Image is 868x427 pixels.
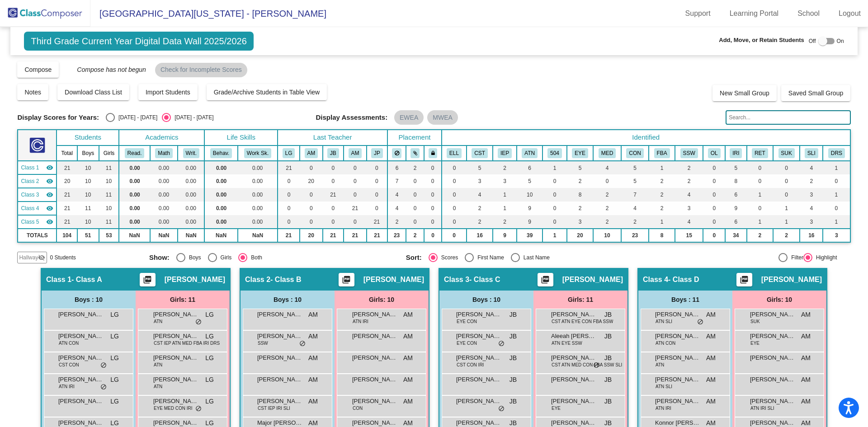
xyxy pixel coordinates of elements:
[675,215,703,229] td: 4
[517,145,542,161] th: Poor Attendance
[725,174,747,188] td: 8
[773,174,800,188] td: 0
[649,145,675,161] th: Functional Behavior Assessment/BIP
[387,174,406,188] td: 7
[150,161,178,174] td: 0.00
[278,130,387,145] th: Last Teacher
[367,174,387,188] td: 0
[46,178,53,185] mat-icon: visibility
[21,218,39,226] span: Class 5
[300,145,323,161] th: Amy Massey
[654,148,670,158] button: FBA
[24,89,41,96] span: Notes
[57,145,77,161] th: Total
[547,148,562,158] button: 504
[278,202,300,215] td: 0
[442,130,850,145] th: Identified
[178,161,204,174] td: 0.00
[300,215,323,229] td: 0
[65,89,122,96] span: Download Class List
[150,174,178,188] td: 0.00
[567,229,593,242] td: 20
[150,202,178,215] td: 0.00
[46,218,53,225] mat-icon: visibility
[788,89,843,97] span: Saved Small Group
[142,275,153,288] mat-icon: picture_as_pdf
[99,229,119,242] td: 53
[17,113,99,122] span: Display Scores for Years:
[542,161,566,174] td: 1
[703,202,725,215] td: 0
[367,202,387,215] td: 0
[204,174,238,188] td: 0.00
[621,161,649,174] td: 5
[781,85,850,101] button: Saved Small Group
[703,145,725,161] th: Online Student
[467,215,493,229] td: 2
[178,174,204,188] td: 0.00
[57,188,77,202] td: 21
[21,164,39,172] span: Class 1
[467,188,493,202] td: 4
[725,161,747,174] td: 5
[726,110,850,125] input: Search...
[77,202,99,215] td: 11
[493,215,517,229] td: 2
[99,202,119,215] td: 10
[323,145,344,161] th: Jacki Baron
[675,202,703,215] td: 3
[493,188,517,202] td: 1
[344,202,367,215] td: 21
[57,215,77,229] td: 21
[593,215,621,229] td: 2
[316,113,388,122] span: Display Assessments:
[540,275,551,288] mat-icon: picture_as_pdf
[538,273,553,286] button: Print Students Details
[146,89,190,96] span: Import Students
[77,215,99,229] td: 10
[155,63,247,77] mat-chip: Check for Incomplete Scores
[238,202,278,215] td: 0.00
[730,148,742,158] button: IRI
[323,229,344,242] td: 21
[823,174,850,188] td: 0
[621,229,649,242] td: 23
[183,148,199,158] button: Writ.
[621,188,649,202] td: 7
[344,161,367,174] td: 0
[387,215,406,229] td: 2
[341,275,352,288] mat-icon: picture_as_pdf
[406,161,424,174] td: 2
[678,6,718,21] a: Support
[542,202,566,215] td: 0
[349,148,362,158] button: AM
[424,145,442,161] th: Keep with teacher
[424,215,442,229] td: 0
[773,161,800,174] td: 0
[517,202,542,215] td: 9
[204,229,238,242] td: NaN
[442,161,467,174] td: 0
[367,229,387,242] td: 21
[387,202,406,215] td: 4
[278,145,300,161] th: Lauren Goertz
[675,145,703,161] th: Counseling/Therapy/Social Work
[140,273,156,286] button: Print Students Details
[424,174,442,188] td: 0
[394,110,424,125] mat-chip: EWEA
[323,161,344,174] td: 0
[572,148,588,158] button: EYE
[621,174,649,188] td: 5
[305,148,318,158] button: AM
[823,215,850,229] td: 1
[77,174,99,188] td: 10
[747,174,773,188] td: 0
[371,148,383,158] button: JP
[752,148,768,158] button: RET
[367,215,387,229] td: 21
[99,188,119,202] td: 11
[367,188,387,202] td: 0
[21,177,39,185] span: Class 2
[18,161,57,174] td: Lauren Goertz - Class A
[773,202,800,215] td: 1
